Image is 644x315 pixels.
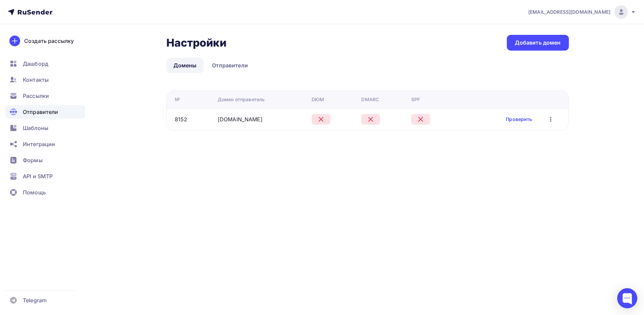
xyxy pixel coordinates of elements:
h2: Настройки [166,36,226,50]
span: Отправители [23,108,58,116]
a: [DOMAIN_NAME] [218,116,263,123]
span: Интеграции [23,140,55,148]
a: [EMAIL_ADDRESS][DOMAIN_NAME] [528,5,636,19]
div: № [175,96,180,103]
a: Отправители [5,105,85,119]
div: DMARC [361,96,379,103]
a: Рассылки [5,89,85,103]
span: Формы [23,156,43,164]
a: Домены [166,58,204,73]
a: Отправители [205,58,255,73]
a: Проверить [506,116,532,123]
div: Создать рассылку [24,37,74,45]
div: 8152 [175,115,187,123]
span: API и SMTP [23,172,53,180]
span: Рассылки [23,92,49,100]
a: Контакты [5,73,85,86]
div: Домен отправитель [218,96,265,103]
a: Дашборд [5,57,85,70]
div: Добавить домен [515,39,561,47]
div: DKIM [312,96,324,103]
span: Дашборд [23,60,48,68]
span: Помощь [23,188,46,196]
a: Формы [5,153,85,167]
div: SPF [411,96,420,103]
span: Telegram [23,296,47,304]
a: Шаблоны [5,121,85,135]
span: [EMAIL_ADDRESS][DOMAIN_NAME] [528,9,610,15]
span: Контакты [23,76,49,84]
span: Шаблоны [23,124,48,132]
